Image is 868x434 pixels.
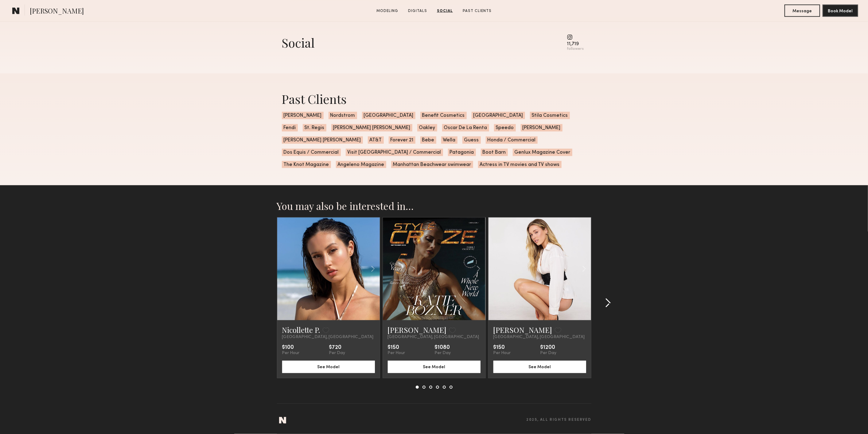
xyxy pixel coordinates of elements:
span: Boot Barn [481,149,508,156]
a: See Model [282,364,375,369]
a: [PERSON_NAME] [388,325,447,335]
span: Wella [441,136,457,144]
button: See Model [388,361,481,373]
span: [GEOGRAPHIC_DATA], [GEOGRAPHIC_DATA] [388,335,479,340]
div: Per Day [540,351,557,356]
a: Social [434,8,455,14]
a: See Model [388,364,481,369]
span: [GEOGRAPHIC_DATA] [472,112,525,119]
div: 11,719 [567,42,584,46]
span: 2025, all rights reserved [527,418,591,422]
span: Dos Equis / Commercial [282,149,341,156]
span: [PERSON_NAME] [30,6,84,17]
div: $720 [329,345,345,351]
button: See Model [282,361,375,373]
a: Modeling [374,8,401,14]
div: Per Hour [388,351,405,356]
button: Message [784,5,820,17]
a: Book Model [823,8,858,13]
span: Speedo [494,124,516,132]
span: [GEOGRAPHIC_DATA] [362,112,415,119]
span: [PERSON_NAME] [521,124,562,132]
div: $1200 [540,345,557,351]
span: AT&T [368,136,384,144]
h2: You may also be interested in… [277,200,591,212]
span: Forever 21 [389,136,415,144]
span: Genlux Magazine Cover [513,149,572,156]
a: See Model [493,364,586,369]
div: $1080 [435,345,451,351]
span: The Knot Magazine [282,161,331,168]
div: followers [567,47,584,51]
span: Guess [462,136,481,144]
div: $150 [493,345,511,351]
span: Patagonia [448,149,476,156]
span: [PERSON_NAME] [PERSON_NAME] [331,124,412,132]
a: Past Clients [460,8,494,14]
button: See Model [493,361,586,373]
span: Bebe [420,136,436,144]
span: [GEOGRAPHIC_DATA], [GEOGRAPHIC_DATA] [282,335,374,340]
span: Nordstrom [329,112,357,119]
a: Digitals [406,8,430,14]
div: Per Hour [282,351,300,356]
span: Fendi [282,124,298,132]
button: Book Model [823,5,858,17]
a: [PERSON_NAME] [493,325,552,335]
span: [PERSON_NAME] [PERSON_NAME] [282,136,363,144]
div: Past Clients [282,91,586,107]
span: [PERSON_NAME] [282,112,324,119]
span: Manhattan Beachwear swimwear [391,161,473,168]
span: Benefit Cosmetics [420,112,467,119]
span: Visit [GEOGRAPHIC_DATA] / Commercial [346,149,443,156]
span: Oakley [417,124,437,132]
div: Per Hour [493,351,511,356]
div: Per Day [435,351,451,356]
div: Social [282,34,315,51]
span: Stila Cosmetics [530,112,570,119]
div: $150 [388,345,405,351]
div: Per Day [329,351,345,356]
span: Angeleno Magazine [336,161,386,168]
span: St. Regis [303,124,326,132]
span: Actress in TV movies and TV shows [478,161,562,168]
div: $100 [282,345,300,351]
span: Oscar De La Renta [442,124,489,132]
span: [GEOGRAPHIC_DATA], [GEOGRAPHIC_DATA] [493,335,585,340]
span: Honda / Commercial [486,136,538,144]
a: Nicollette P. [282,325,320,335]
